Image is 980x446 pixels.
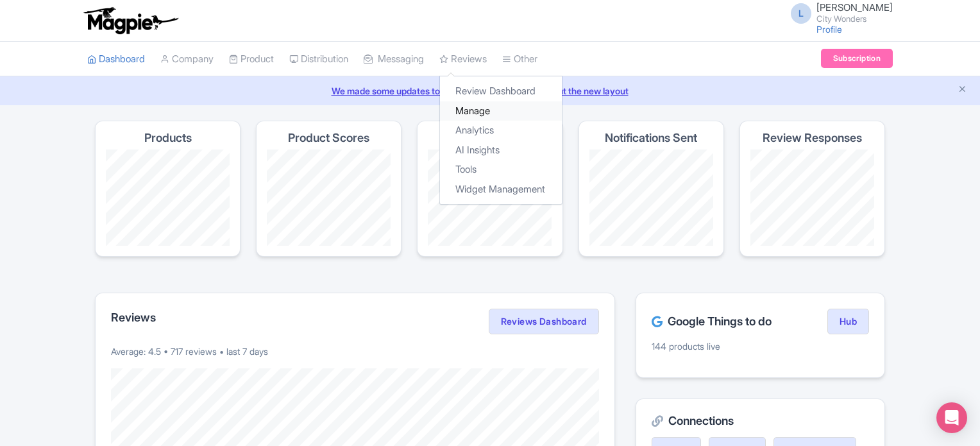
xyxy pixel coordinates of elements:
[440,121,562,141] a: Analytics
[816,24,842,35] a: Profile
[783,3,893,23] a: L [PERSON_NAME] City Wonders
[364,42,424,77] a: Messaging
[936,402,967,433] div: Open Intercom Messenger
[288,132,369,144] h4: Product Scores
[440,101,562,121] a: Manage
[763,132,862,144] h4: Review Responses
[489,309,599,334] a: Reviews Dashboard
[440,180,562,200] a: Widget Management
[144,132,192,144] h4: Products
[440,81,562,101] a: Review Dashboard
[816,15,893,23] small: City Wonders
[289,42,348,77] a: Distribution
[652,339,869,353] p: 144 products live
[439,42,487,77] a: Reviews
[8,84,972,98] a: We made some updates to the platform. Read more about the new layout
[502,42,537,77] a: Other
[652,415,869,427] h2: Connections
[791,3,811,24] span: L
[652,315,772,328] h2: Google Things to do
[958,83,967,98] button: Close announcement
[229,42,274,77] a: Product
[87,42,145,77] a: Dashboard
[111,311,156,324] h2: Reviews
[440,141,562,160] a: AI Insights
[605,132,697,144] h4: Notifications Sent
[816,1,893,13] span: [PERSON_NAME]
[160,42,214,77] a: Company
[81,6,180,35] img: logo-ab69f6fb50320c5b225c76a69d11143b.png
[111,345,599,358] p: Average: 4.5 • 717 reviews • last 7 days
[440,160,562,180] a: Tools
[821,49,893,68] a: Subscription
[827,309,869,334] a: Hub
